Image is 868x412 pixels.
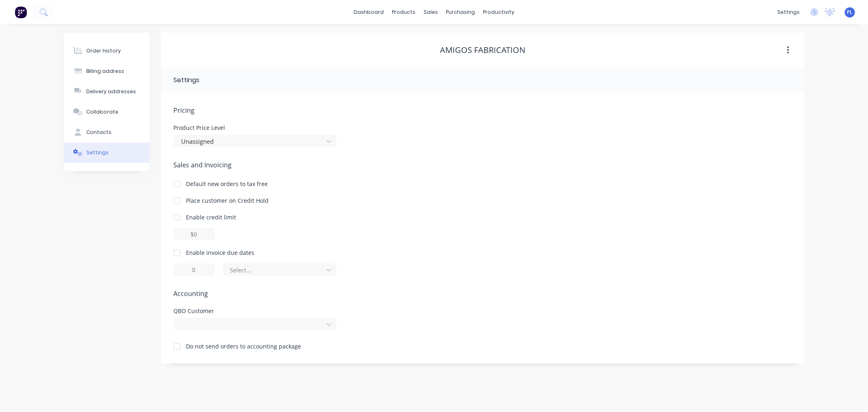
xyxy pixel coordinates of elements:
div: Enable invoice due dates [186,248,255,257]
div: Contacts [86,129,112,136]
div: Do not send orders to accounting package [186,342,302,351]
div: Order history [86,47,121,55]
img: Factory [15,6,27,18]
div: Enable credit limit [186,213,236,221]
button: Delivery addresses [64,81,149,102]
div: Place customer on Credit Hold [186,196,269,205]
div: purchasing [442,6,479,18]
button: Contacts [64,122,149,142]
a: dashboard [350,6,388,18]
span: Sales and Invoicing [174,160,792,170]
div: productivity [479,6,518,18]
input: 0 [174,263,214,276]
div: Amigos Fabrication [440,45,526,55]
div: sales [420,6,442,18]
button: Collaborate [64,102,149,122]
button: Settings [64,142,149,163]
button: Order history [64,41,149,61]
div: QBO Customer [174,308,337,314]
div: Product Price Level [174,125,337,131]
div: Billing address [86,68,124,75]
div: Default new orders to tax free [186,180,268,188]
div: Collaborate [86,108,118,116]
span: Pricing [174,105,792,115]
div: Settings [174,75,200,85]
div: Delivery addresses [86,88,136,95]
span: Accounting [174,289,792,298]
button: Billing address [64,61,149,81]
div: settings [773,6,804,18]
div: products [388,6,420,18]
div: Select... [230,266,318,274]
input: $0 [174,228,214,240]
span: PL [847,9,853,16]
div: Settings [86,149,109,156]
